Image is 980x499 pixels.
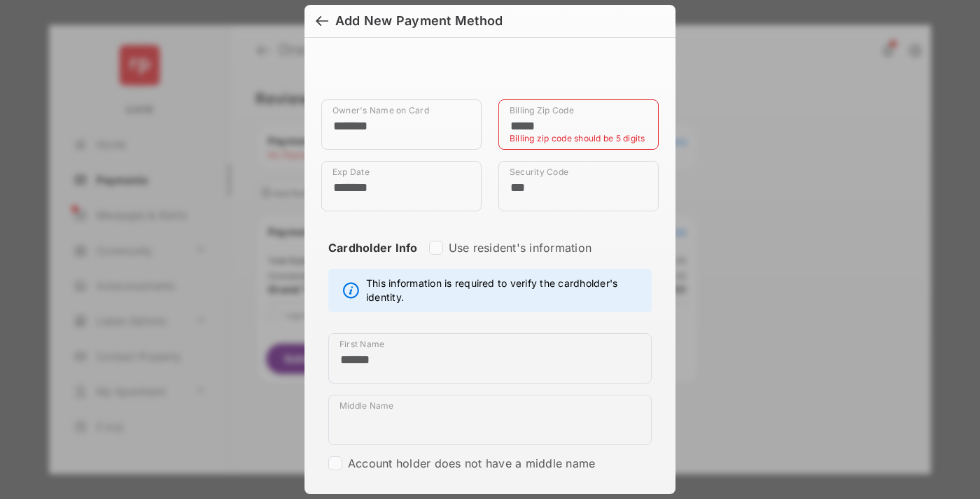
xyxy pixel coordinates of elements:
[366,276,644,304] span: This information is required to verify the cardholder's identity.
[335,13,503,29] div: Add New Payment Method
[348,456,595,470] label: Account holder does not have a middle name
[449,241,591,255] label: Use resident's information
[321,38,659,99] iframe: Credit card field
[328,241,418,280] strong: Cardholder Info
